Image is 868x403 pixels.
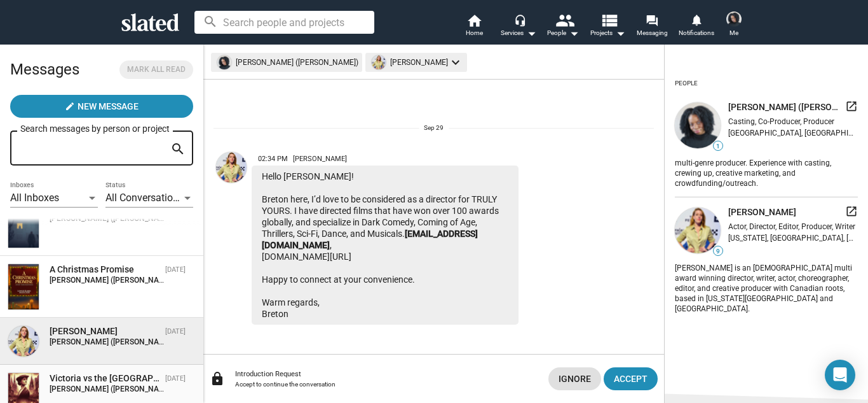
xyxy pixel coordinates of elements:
[8,326,39,357] img: Breton Tyner-Bryan
[50,276,177,285] strong: [PERSON_NAME] ([PERSON_NAME]):
[235,370,538,378] div: Introduction Request
[50,264,160,276] div: A Christmas Promise
[210,371,225,386] mat-icon: lock
[10,95,193,118] button: New Message
[674,13,719,41] a: Notifications
[541,13,585,41] button: People
[585,13,630,41] button: Projects
[524,25,539,41] mat-icon: arrow_drop_down
[50,385,177,393] strong: [PERSON_NAME] ([PERSON_NAME]):
[8,202,39,248] img: Creature
[78,95,139,118] span: New Message
[675,156,858,189] div: multi-genre producer. Experience with casting, crewing up, creative marketing, and crowdfunding/o...
[547,25,579,41] div: People
[214,150,249,327] a: Breton Tyner-Bryan
[165,265,186,274] time: [DATE]
[119,60,193,79] button: Mark all read
[65,101,75,111] mat-icon: create
[194,11,374,34] input: Search people and projects
[170,139,186,159] mat-icon: search
[165,327,186,336] time: [DATE]
[675,208,721,253] img: undefined
[559,367,591,390] span: Ignore
[728,101,840,113] span: [PERSON_NAME] ([PERSON_NAME])
[258,155,288,163] span: 02:34 PM
[50,325,160,337] div: Breton Tyner-Bryan
[127,63,186,76] span: Mark all read
[452,13,496,41] a: Home
[365,53,467,72] mat-chip: [PERSON_NAME]
[235,381,538,388] div: Accept to continue the conversation
[372,55,386,69] img: undefined
[604,367,658,390] button: Accept
[726,11,742,27] img: Lania Stewart (Lania Kayell)
[10,54,79,85] h2: Messages
[714,248,722,255] span: 9
[548,367,601,390] button: Ignore
[719,9,749,42] button: Lania Stewart (Lania Kayell)Me
[825,360,855,390] div: Open Intercom Messenger
[637,25,668,41] span: Messaging
[675,261,858,315] div: [PERSON_NAME] is an [DEMOGRAPHIC_DATA] multi award winning director, writer, actor, choreographer...
[50,372,160,385] div: Victoria vs the United States
[728,117,858,126] div: Casting, Co-Producer, Producer
[8,264,39,309] img: A Christmas Promise
[165,374,186,383] time: [DATE]
[105,192,184,204] span: All Conversations
[466,13,482,28] mat-icon: home
[728,129,858,138] div: [GEOGRAPHIC_DATA], [GEOGRAPHIC_DATA], [GEOGRAPHIC_DATA]
[714,143,722,150] span: 1
[646,14,658,26] mat-icon: forum
[613,25,628,41] mat-icon: arrow_drop_down
[729,25,738,41] span: Me
[845,100,858,113] mat-icon: launch
[728,222,858,231] div: Actor, Director, Editor, Producer, Writer
[50,337,177,346] strong: [PERSON_NAME] ([PERSON_NAME]):
[496,13,541,41] button: Services
[590,25,625,41] span: Projects
[501,25,536,41] div: Services
[600,11,618,29] mat-icon: view_list
[728,206,796,218] span: [PERSON_NAME]
[614,367,648,390] span: Accept
[679,25,714,41] span: Notifications
[216,152,247,183] img: Breton Tyner-Bryan
[845,205,858,218] mat-icon: launch
[675,74,698,92] div: People
[728,234,858,243] div: [US_STATE], [GEOGRAPHIC_DATA], [GEOGRAPHIC_DATA]
[448,55,463,70] mat-icon: keyboard_arrow_down
[555,11,574,29] mat-icon: people
[514,14,526,25] mat-icon: headset_mic
[293,155,347,163] span: [PERSON_NAME]
[675,103,721,148] img: undefined
[690,13,702,25] mat-icon: notifications
[252,166,519,325] div: Hello [PERSON_NAME]! Breton here, I’d love to be considered as a director for TRULY YOURS. I have...
[466,25,483,41] span: Home
[630,13,674,41] a: Messaging
[566,25,581,41] mat-icon: arrow_drop_down
[10,192,59,204] span: All Inboxes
